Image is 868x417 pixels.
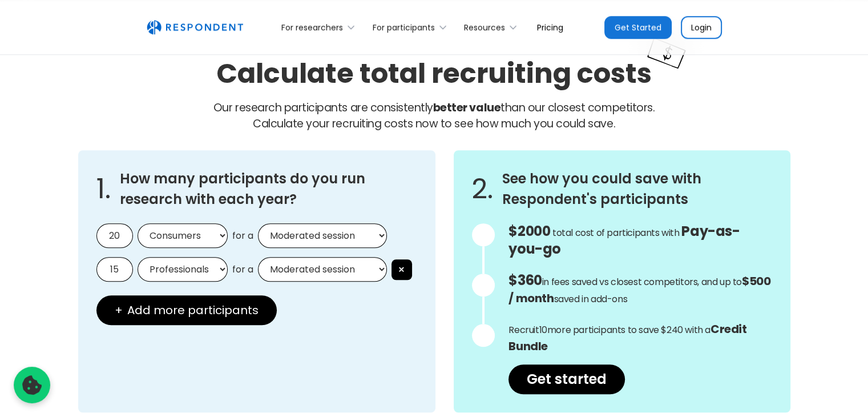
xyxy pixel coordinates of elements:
[464,22,505,33] div: Resources
[127,304,259,316] span: Add more participants
[232,264,253,275] span: for a
[275,14,366,41] div: For researchers
[508,321,772,355] p: Recruit more participants to save $240 with a
[681,16,722,39] a: Login
[508,222,740,258] span: Pay-as-you-go
[508,271,542,290] span: $360
[373,22,435,33] div: For participants
[508,272,772,307] p: in fees saved vs closest competitors, and up to saved in add-ons
[232,230,253,242] span: for a
[96,295,277,325] button: + Add more participants
[508,364,625,394] a: Get started
[147,20,243,35] img: Untitled UI logotext
[115,304,123,316] span: +
[472,183,493,195] span: 2.
[281,22,343,33] div: For researchers
[433,100,500,115] strong: better value
[604,16,672,39] a: Get Started
[508,222,550,240] span: $2000
[96,183,111,195] span: 1.
[552,226,680,239] span: total cost of participants with
[120,169,418,210] h3: How many participants do you run research with each year?
[391,259,412,280] button: ×
[366,14,457,41] div: For participants
[147,20,243,35] a: home
[458,14,528,41] div: Resources
[253,116,615,131] span: Calculate your recruiting costs now to see how much you could save.
[216,54,652,93] h2: Calculate total recruiting costs
[502,169,772,210] h3: See how you could save with Respondent's participants
[78,100,790,132] p: Our research participants are consistently than our closest competitors.
[528,14,572,41] a: Pricing
[539,323,547,336] span: 10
